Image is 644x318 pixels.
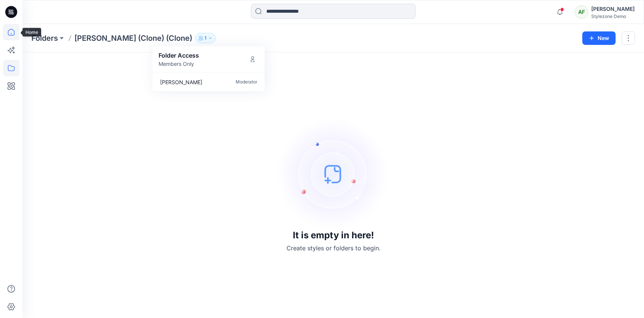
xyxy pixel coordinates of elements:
[591,13,635,19] div: Stylezone Demo
[575,5,588,19] div: AF
[195,33,216,43] button: 1
[247,53,259,65] button: Manage Users
[159,60,199,68] p: Members Only
[286,244,380,253] p: Create styles or folders to begin.
[236,78,257,86] p: Moderator
[582,31,616,45] button: New
[154,74,263,90] a: [PERSON_NAME]Moderator
[591,4,635,13] div: [PERSON_NAME]
[74,33,192,43] p: [PERSON_NAME] (Clone) (Clone)
[31,33,58,43] a: Folders
[293,230,374,241] h3: It is empty in here!
[159,51,199,60] p: Folder Access
[277,118,389,230] img: empty-state-image.svg
[160,78,202,86] p: Anna Fesenko
[205,34,206,42] p: 1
